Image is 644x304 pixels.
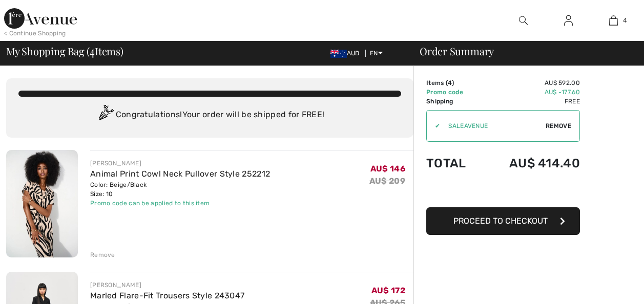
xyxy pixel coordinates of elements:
img: Congratulation2.svg [95,105,116,125]
div: Remove [90,250,115,259]
div: Color: Beige/Black Size: 10 [90,180,270,199]
td: Promo code [426,88,482,97]
a: Animal Print Cowl Neck Pullover Style 252212 [90,169,270,179]
img: Australian Dollar [330,50,347,58]
div: Congratulations! Your order will be shipped for FREE! [18,105,401,125]
img: Animal Print Cowl Neck Pullover Style 252212 [6,150,78,257]
img: search the website [519,14,528,27]
img: 1ère Avenue [4,8,77,29]
td: Shipping [426,97,482,106]
input: Promo code [440,111,546,141]
div: [PERSON_NAME] [90,280,244,290]
a: Sign In [556,14,581,27]
span: My Shopping Bag ( Items) [6,46,123,56]
span: EN [370,50,383,57]
span: AUD [330,50,364,57]
a: Marled Flare-Fit Trousers Style 243047 [90,291,244,300]
td: Items ( ) [426,78,482,88]
img: My Info [564,14,573,27]
div: Promo code can be applied to this item [90,199,270,208]
span: 4 [90,44,95,57]
td: AU$ 592.00 [482,78,580,88]
div: ✔ [427,121,440,131]
span: Proceed to Checkout [453,216,548,226]
td: AU$ 414.40 [482,146,580,181]
a: 4 [591,14,635,27]
td: AU$ -177.60 [482,88,580,97]
span: 4 [448,79,452,86]
s: AU$ 209 [369,176,405,186]
span: AU$ 172 [371,286,405,295]
span: AU$ 146 [370,164,405,173]
span: 4 [623,16,627,25]
span: Remove [546,121,571,131]
div: [PERSON_NAME] [90,159,270,168]
div: < Continue Shopping [4,29,66,38]
iframe: PayPal [426,181,580,204]
td: Free [482,97,580,106]
td: Total [426,146,482,181]
button: Proceed to Checkout [426,207,580,235]
img: My Bag [609,14,618,27]
div: Order Summary [407,46,638,56]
